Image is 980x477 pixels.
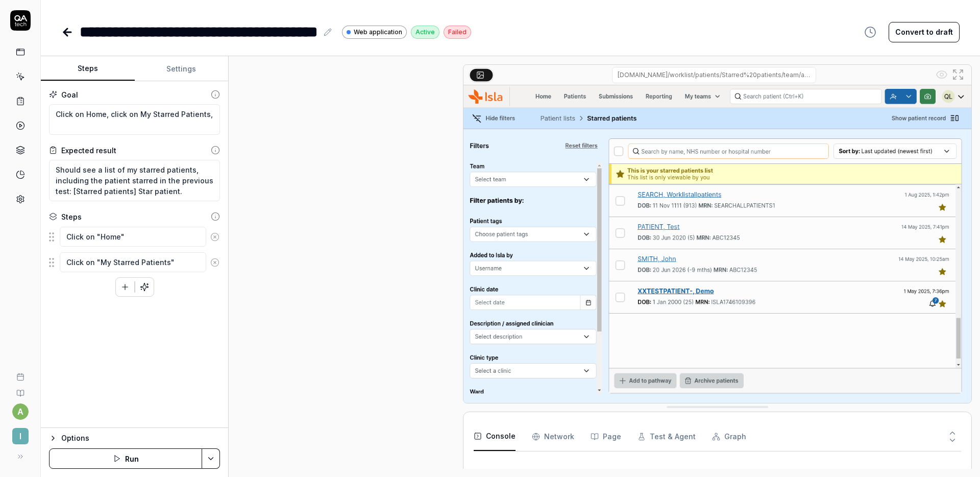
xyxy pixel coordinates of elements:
[354,28,402,37] span: Web application
[4,381,36,397] a: Documentation
[463,85,971,403] img: Screenshot
[206,227,224,247] button: Remove step
[12,403,29,420] button: a
[591,422,621,451] button: Page
[858,22,883,42] button: View version history
[49,448,202,469] button: Run
[135,57,229,81] button: Settings
[638,422,696,451] button: Test & Agent
[342,25,407,39] a: Web application
[712,422,746,451] button: Graph
[61,89,78,100] div: Goal
[532,422,574,451] button: Network
[474,422,516,451] button: Console
[61,432,220,444] div: Options
[49,226,220,248] div: Suggestions
[889,22,960,42] button: Convert to draft
[4,365,36,381] a: Book a call with us
[4,420,36,446] button: I
[49,432,220,444] button: Options
[61,211,82,222] div: Steps
[934,66,950,83] button: Show all interative elements
[12,428,29,444] span: I
[950,66,966,83] button: Open in full screen
[41,57,135,81] button: Steps
[206,252,224,273] button: Remove step
[444,26,471,39] div: Failed
[61,145,116,156] div: Expected result
[49,252,220,273] div: Suggestions
[411,26,439,39] div: Active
